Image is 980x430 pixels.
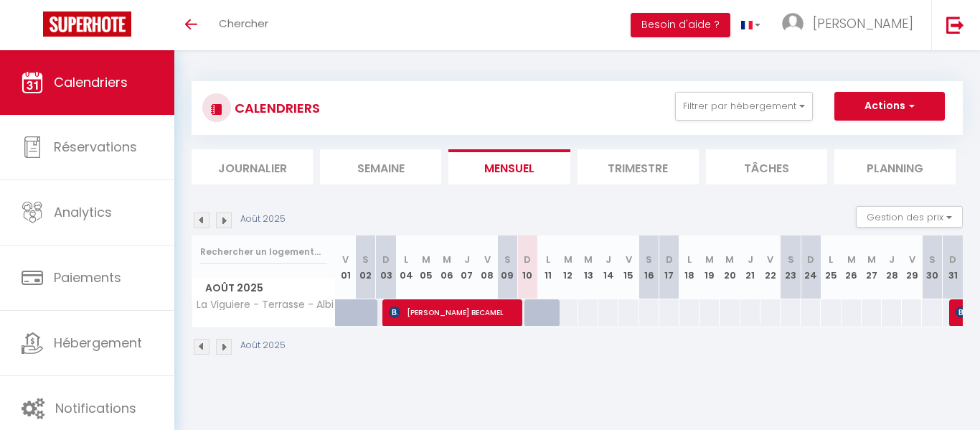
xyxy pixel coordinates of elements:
li: Tâches [706,149,827,184]
p: Août 2025 [240,339,286,352]
th: 31 [943,235,963,299]
th: 19 [699,235,720,299]
abbr: D [524,253,531,266]
img: logout [946,16,964,34]
th: 05 [416,235,436,299]
th: 18 [679,235,699,299]
th: 06 [437,235,457,299]
abbr: S [504,253,511,266]
input: Rechercher un logement... [200,239,327,265]
li: Trimestre [578,149,699,184]
li: Semaine [320,149,441,184]
button: Gestion des prix [856,206,963,228]
abbr: D [949,253,956,266]
span: La Viguiere - Terrasse - Albi [194,299,334,310]
button: Actions [834,92,945,121]
th: 20 [720,235,740,299]
span: Analytics [54,203,112,221]
span: Hébergement [54,334,142,352]
th: 25 [821,235,841,299]
abbr: L [829,253,833,266]
th: 17 [659,235,679,299]
h3: CALENDRIERS [231,92,320,124]
abbr: J [889,253,895,266]
th: 28 [882,235,902,299]
th: 12 [558,235,578,299]
th: 13 [578,235,598,299]
abbr: D [666,253,673,266]
abbr: V [626,253,632,266]
abbr: S [788,253,794,266]
th: 15 [618,235,639,299]
th: 24 [801,235,821,299]
img: Super Booking [43,11,131,37]
img: ... [782,13,804,34]
abbr: J [606,253,611,266]
th: 08 [477,235,497,299]
th: 04 [396,235,416,299]
abbr: J [748,253,753,266]
th: 26 [842,235,862,299]
p: Août 2025 [240,212,286,226]
button: Besoin d'aide ? [631,13,730,37]
span: Réservations [54,138,137,156]
abbr: M [867,253,876,266]
th: 16 [639,235,659,299]
th: 11 [538,235,558,299]
th: 01 [336,235,356,299]
th: 29 [902,235,922,299]
abbr: S [646,253,652,266]
abbr: D [807,253,814,266]
abbr: M [584,253,593,266]
li: Journalier [192,149,313,184]
abbr: S [362,253,369,266]
abbr: L [687,253,692,266]
abbr: J [464,253,470,266]
button: Filtrer par hébergement [675,92,813,121]
th: 21 [740,235,760,299]
span: Notifications [55,399,136,417]
abbr: M [422,253,430,266]
li: Planning [834,149,956,184]
th: 27 [862,235,882,299]
abbr: M [847,253,856,266]
abbr: M [705,253,714,266]
abbr: M [725,253,734,266]
th: 09 [497,235,517,299]
li: Mensuel [448,149,570,184]
abbr: V [342,253,349,266]
abbr: S [929,253,936,266]
th: 23 [781,235,801,299]
th: 14 [598,235,618,299]
abbr: V [767,253,773,266]
th: 22 [760,235,781,299]
abbr: M [443,253,451,266]
th: 03 [376,235,396,299]
abbr: V [909,253,915,266]
span: Chercher [219,16,268,31]
th: 30 [922,235,942,299]
th: 02 [356,235,376,299]
th: 07 [457,235,477,299]
span: Août 2025 [192,278,335,299]
span: [PERSON_NAME] BECAMEL [389,299,516,326]
abbr: V [484,253,491,266]
abbr: L [404,253,408,266]
span: Paiements [54,268,121,286]
th: 10 [517,235,537,299]
span: Calendriers [54,73,128,91]
span: [PERSON_NAME] [813,14,913,32]
abbr: M [564,253,573,266]
abbr: L [546,253,550,266]
abbr: D [382,253,390,266]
